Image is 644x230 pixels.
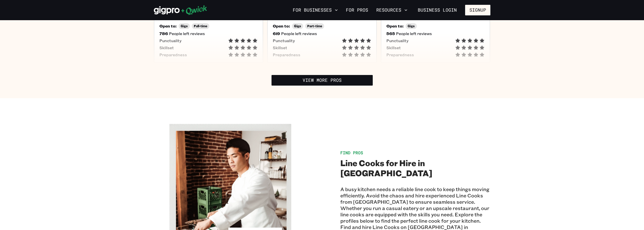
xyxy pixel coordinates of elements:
h5: 786 [159,31,168,36]
span: Full-time [194,24,207,28]
a: View More Pros [272,75,373,86]
span: Find Pros [340,150,363,155]
button: For Businesses [291,6,340,14]
span: Skillset [273,45,287,50]
a: For Pros [344,6,370,14]
span: People left reviews [169,31,205,36]
span: Preparedness [273,52,300,57]
span: People left reviews [281,31,317,36]
button: Resources [374,6,409,14]
span: Part-time [307,24,322,28]
h5: 565 [386,31,395,36]
h5: 619 [273,31,280,36]
span: Skillset [386,45,401,50]
h5: Open to: [386,23,404,29]
span: Punctuality [159,38,181,43]
span: Gigs [294,24,301,28]
span: Preparedness [159,52,187,57]
span: Gigs [181,24,188,28]
h2: Line Cooks for Hire in [GEOGRAPHIC_DATA] [340,158,490,178]
h5: Open to: [273,23,290,29]
button: Signup [465,5,490,15]
span: Gigs [408,24,415,28]
span: Skillset [159,45,174,50]
a: Business Login [413,5,461,15]
h5: Open to: [159,23,177,29]
span: Punctuality [386,38,408,43]
span: Punctuality [273,38,295,43]
span: People left reviews [396,31,432,36]
span: Preparedness [386,52,414,57]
